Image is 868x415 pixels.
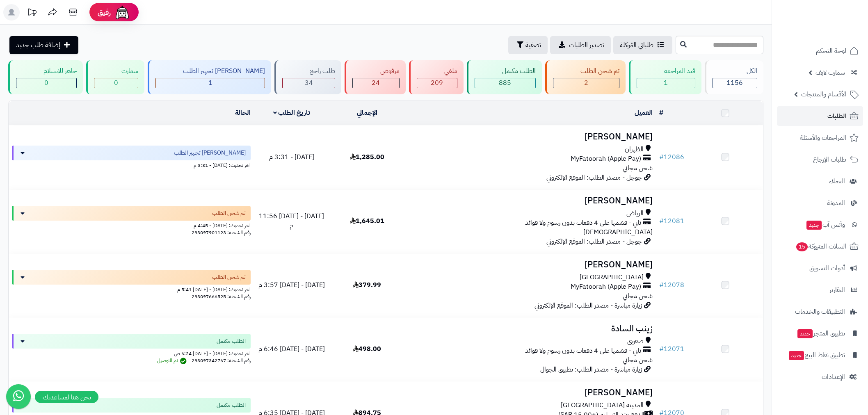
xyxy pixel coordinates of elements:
[659,280,684,290] a: #12078
[569,40,604,50] span: تصدير الطلبات
[353,344,381,354] span: 498.00
[627,337,644,346] span: صفوى
[475,66,536,76] div: الطلب مكتمل
[98,7,111,17] span: رفيق
[806,219,845,230] span: وآتس آب
[797,329,813,338] span: جديد
[623,163,653,173] span: شحن مجاني
[659,108,663,118] a: #
[22,4,42,23] a: تحديثات المنصة
[417,66,457,76] div: ملغي
[465,60,544,94] a: الطلب مكتمل 885
[625,145,644,154] span: الظهران
[827,110,846,122] span: الطلبات
[157,357,189,364] span: تم التوصيل
[114,4,130,21] img: ai-face.png
[7,60,85,94] a: جاهز للاستلام 0
[553,78,619,88] div: 2
[192,293,251,300] span: رقم الشحنة: 293097666525
[525,346,641,356] span: تابي - قسّمها على 4 دفعات بدون رسوم ولا فوائد
[156,78,265,88] div: 1
[192,229,251,236] span: رقم الشحنة: 293097901123
[659,152,664,162] span: #
[713,66,757,76] div: الكل
[801,89,846,100] span: الأقسام والمنتجات
[806,221,822,230] span: جديد
[726,78,743,88] span: 1156
[235,108,251,118] a: الحالة
[283,78,335,88] div: 34
[408,324,653,333] h3: زينب السادة
[788,349,845,361] span: تطبيق نقاط البيع
[12,221,251,229] div: اخر تحديث: [DATE] - 4:45 م
[659,280,664,290] span: #
[613,36,672,54] a: طلباتي المُوكلة
[499,78,511,88] span: 885
[777,150,863,169] a: طلبات الإرجاع
[508,36,548,54] button: تصفية
[571,282,641,292] span: MyFatoorah (Apple Pay)
[353,280,381,290] span: 379.99
[357,108,377,118] a: الإجمالي
[777,258,863,278] a: أدوات التسويق
[797,328,845,339] span: تطبيق المتجر
[777,367,863,387] a: الإعدادات
[777,106,863,126] a: الطلبات
[12,285,251,293] div: اخر تحديث: [DATE] - [DATE] 5:41 م
[408,196,653,205] h3: [PERSON_NAME]
[217,337,246,345] span: الطلب مكتمل
[212,273,246,281] span: تم شحن الطلب
[584,78,588,88] span: 2
[777,215,863,235] a: وآتس آبجديد
[258,344,325,354] span: [DATE] - [DATE] 6:46 م
[146,60,273,94] a: [PERSON_NAME] تجهيز الطلب 1
[259,211,324,230] span: [DATE] - [DATE] 11:56 م
[85,60,146,94] a: سمارت 0
[94,78,138,88] div: 0
[659,216,684,226] a: #12081
[550,36,611,54] a: تصدير الطلبات
[174,149,246,157] span: [PERSON_NAME] تجهيز الطلب
[407,60,465,94] a: ملغي 209
[305,78,313,88] span: 34
[273,108,311,118] a: تاريخ الطلب
[637,66,695,76] div: قيد المراجعه
[580,273,644,282] span: [GEOGRAPHIC_DATA]
[417,78,457,88] div: 209
[659,152,684,162] a: #12086
[544,60,627,94] a: تم شحن الطلب 2
[408,260,653,269] h3: [PERSON_NAME]
[353,78,399,88] div: 24
[659,216,664,226] span: #
[282,66,335,76] div: طلب راجع
[659,344,664,354] span: #
[546,237,642,246] span: جوجل - مصدر الطلب: الموقع الإلكتروني
[9,36,78,54] a: إضافة طلب جديد
[475,78,535,88] div: 885
[800,132,846,144] span: المراجعات والأسئلة
[114,78,118,88] span: 0
[350,152,384,162] span: 1,285.00
[212,209,246,217] span: تم شحن الطلب
[777,128,863,148] a: المراجعات والأسئلة
[777,280,863,300] a: التقارير
[12,160,251,169] div: اخر تحديث: [DATE] - 3:31 م
[626,209,644,218] span: الرياض
[815,67,845,78] span: سمارت لايف
[623,291,653,301] span: شحن مجاني
[16,40,60,50] span: إضافة طلب جديد
[829,284,845,296] span: التقارير
[777,324,863,343] a: تطبيق المتجرجديد
[540,365,642,374] span: زيارة مباشرة - مصدر الطلب: تطبيق الجوال
[777,302,863,322] a: التطبيقات والخدمات
[12,349,251,357] div: اخر تحديث: [DATE] - [DATE] 6:24 ص
[623,355,653,365] span: شحن مجاني
[777,237,863,256] a: السلات المتروكة15
[777,345,863,365] a: تطبيق نقاط البيعجديد
[535,301,642,310] span: زيارة مباشرة - مصدر الطلب: الموقع الإلكتروني
[795,241,846,252] span: السلات المتروكة
[789,351,804,360] span: جديد
[816,45,846,57] span: لوحة التحكم
[553,66,619,76] div: تم شحن الطلب
[94,66,138,76] div: سمارت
